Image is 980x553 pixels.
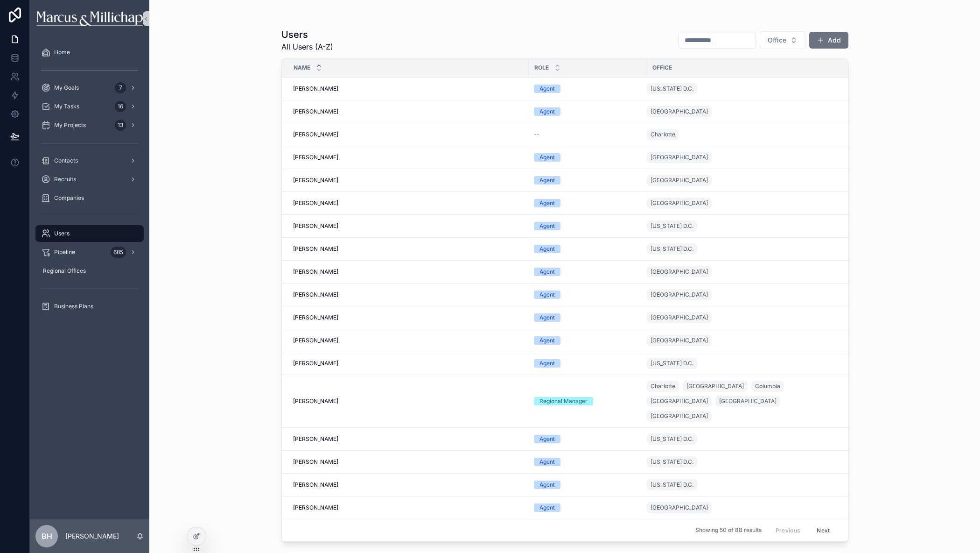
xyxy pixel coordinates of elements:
[651,131,675,138] span: Charlotte
[647,81,844,96] a: [US_STATE] D.C.
[293,268,338,276] span: [PERSON_NAME]
[293,314,338,321] span: [PERSON_NAME]
[647,152,712,163] a: [GEOGRAPHIC_DATA]
[651,481,693,489] span: [US_STATE] D.C.
[293,504,338,511] span: [PERSON_NAME]
[651,245,693,253] span: [US_STATE] D.C.
[534,359,641,368] a: Agent
[42,531,52,542] span: BH
[651,360,693,367] span: [US_STATE] D.C.
[651,291,708,298] span: [GEOGRAPHIC_DATA]
[647,456,697,468] a: [US_STATE] D.C.
[755,383,780,390] span: Columbia
[54,176,76,183] span: Recruits
[539,481,555,489] div: Agent
[647,454,844,469] a: [US_STATE] D.C.
[293,337,523,344] a: [PERSON_NAME]
[647,264,844,279] a: [GEOGRAPHIC_DATA]
[293,291,523,298] a: [PERSON_NAME]
[651,154,708,161] span: [GEOGRAPHIC_DATA]
[695,527,762,534] span: Showing 50 of 88 results
[534,107,641,116] a: Agent
[651,314,708,321] span: [GEOGRAPHIC_DATA]
[686,383,744,390] span: [GEOGRAPHIC_DATA]
[647,287,844,302] a: [GEOGRAPHIC_DATA]
[281,41,333,52] span: All Users (A-Z)
[539,503,555,512] div: Agent
[54,84,79,92] span: My Goals
[35,244,144,261] a: Pipeline685
[111,247,126,258] div: 685
[534,222,641,230] a: Agent
[647,396,712,407] a: [GEOGRAPHIC_DATA]
[293,154,523,161] a: [PERSON_NAME]
[647,173,844,188] a: [GEOGRAPHIC_DATA]
[647,310,844,325] a: [GEOGRAPHIC_DATA]
[293,154,338,161] span: [PERSON_NAME]
[539,222,555,230] div: Agent
[293,245,338,253] span: [PERSON_NAME]
[534,397,641,405] a: Regional Manager
[651,199,708,207] span: [GEOGRAPHIC_DATA]
[539,291,555,299] div: Agent
[534,199,641,207] a: Agent
[809,32,848,49] button: Add
[534,131,539,138] span: --
[539,313,555,322] div: Agent
[647,433,697,445] a: [US_STATE] D.C.
[539,176,555,184] div: Agent
[534,153,641,162] a: Agent
[534,176,641,184] a: Agent
[534,291,641,299] a: Agent
[647,150,844,165] a: [GEOGRAPHIC_DATA]
[293,397,338,405] span: [PERSON_NAME]
[768,35,786,45] span: Office
[539,153,555,162] div: Agent
[647,83,697,94] a: [US_STATE] D.C.
[54,121,86,129] span: My Projects
[35,298,144,315] a: Business Plans
[647,127,844,142] a: Charlotte
[647,106,712,117] a: [GEOGRAPHIC_DATA]
[647,196,844,211] a: [GEOGRAPHIC_DATA]
[539,359,555,368] div: Agent
[293,481,338,489] span: [PERSON_NAME]
[293,177,338,184] span: [PERSON_NAME]
[54,230,70,237] span: Users
[293,458,338,466] span: [PERSON_NAME]
[647,129,679,140] a: Charlotte
[65,532,119,541] p: [PERSON_NAME]
[281,28,333,41] h1: Users
[293,458,523,466] a: [PERSON_NAME]
[35,44,144,61] a: Home
[751,381,784,392] a: Columbia
[651,337,708,344] span: [GEOGRAPHIC_DATA]
[539,199,555,207] div: Agent
[539,85,555,93] div: Agent
[647,411,712,422] a: [GEOGRAPHIC_DATA]
[293,85,338,92] span: [PERSON_NAME]
[35,98,144,115] a: My Tasks16
[647,379,844,424] a: Charlotte[GEOGRAPHIC_DATA]Columbia[GEOGRAPHIC_DATA][GEOGRAPHIC_DATA][GEOGRAPHIC_DATA]
[647,198,712,209] a: [GEOGRAPHIC_DATA]
[810,523,836,538] button: Next
[647,241,844,256] a: [US_STATE] D.C.
[647,477,844,492] a: [US_STATE] D.C.
[115,101,126,112] div: 16
[534,268,641,276] a: Agent
[534,64,549,71] span: Role
[293,85,523,92] a: [PERSON_NAME]
[115,120,126,131] div: 13
[35,262,144,279] a: Regional Offices
[651,412,708,420] span: [GEOGRAPHIC_DATA]
[293,360,523,367] a: [PERSON_NAME]
[647,333,844,348] a: [GEOGRAPHIC_DATA]
[293,222,338,230] span: [PERSON_NAME]
[294,64,310,71] span: Name
[293,131,523,138] a: [PERSON_NAME]
[534,458,641,466] a: Agent
[651,435,693,443] span: [US_STATE] D.C.
[647,104,844,119] a: [GEOGRAPHIC_DATA]
[539,268,555,276] div: Agent
[293,435,523,443] a: [PERSON_NAME]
